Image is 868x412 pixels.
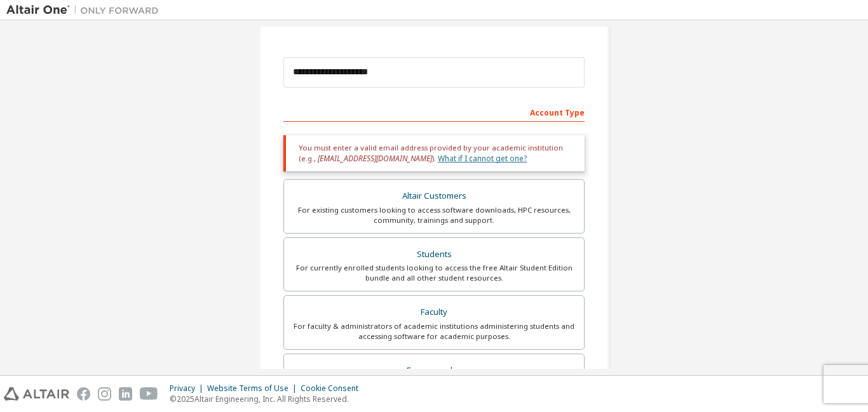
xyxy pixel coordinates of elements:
span: [EMAIL_ADDRESS][DOMAIN_NAME] [318,153,432,164]
img: facebook.svg [77,387,90,401]
div: Faculty [292,303,576,321]
div: For currently enrolled students looking to access the free Altair Student Edition bundle and all ... [292,263,576,283]
div: Altair Customers [292,187,576,205]
img: Altair One [6,4,165,17]
img: linkedin.svg [119,387,132,401]
img: altair_logo.svg [4,387,69,401]
div: Students [292,246,576,263]
div: You must enter a valid email address provided by your academic institution (e.g., ). [283,135,585,171]
div: Cookie Consent [301,383,366,394]
a: What if I cannot get one? [438,153,527,164]
div: For existing customers looking to access software downloads, HPC resources, community, trainings ... [292,205,576,225]
div: Website Terms of Use [207,383,301,394]
div: Privacy [170,383,207,394]
img: instagram.svg [98,387,111,401]
img: youtube.svg [140,387,158,401]
div: Account Type [283,102,585,122]
p: © 2025 Altair Engineering, Inc. All Rights Reserved. [170,394,366,404]
div: For faculty & administrators of academic institutions administering students and accessing softwa... [292,321,576,342]
div: Everyone else [292,362,576,380]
